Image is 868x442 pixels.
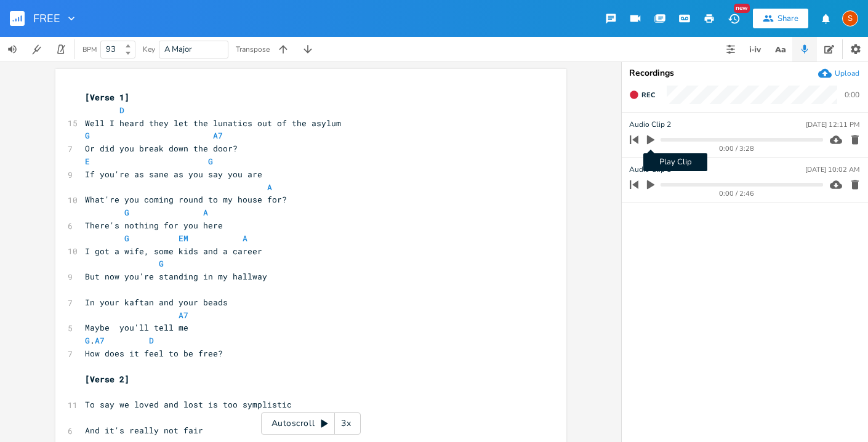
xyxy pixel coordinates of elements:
[85,348,223,359] span: How does it feel to be free?
[778,13,798,24] div: Share
[624,85,660,105] button: Rec
[261,412,361,435] div: Autoscroll
[203,207,208,218] span: A
[335,412,357,435] div: 3x
[95,335,105,346] span: A7
[651,145,823,152] div: 0:00 / 3:28
[243,233,247,244] span: A
[85,335,154,346] span: .
[85,194,287,205] span: What're you coming round to my house for?
[267,182,272,193] span: A
[842,4,858,33] button: S
[85,156,90,167] span: E
[82,46,97,53] div: BPM
[85,271,267,282] span: But now you're standing in my hallway
[629,119,671,131] span: Audio Clip 2
[643,130,659,150] button: Play Clip
[208,156,213,167] span: G
[818,66,859,80] button: Upload
[845,91,859,98] div: 0:00
[33,13,60,24] span: FREE
[85,143,238,154] span: Or did you break down the door?
[159,258,164,269] span: G
[806,121,859,128] div: [DATE] 12:11 PM
[85,425,203,436] span: And it's really not fair
[629,69,861,78] div: Recordings
[124,233,129,244] span: G
[149,335,154,346] span: D
[651,190,823,197] div: 0:00 / 2:46
[753,9,808,28] button: Share
[835,68,859,78] div: Upload
[164,44,192,55] span: A Major
[721,7,746,30] button: New
[119,105,124,116] span: D
[124,207,129,218] span: G
[85,220,262,231] span: There's nothing for you here
[85,169,262,180] span: If you're as sane as you say you are
[842,10,858,26] div: Spike Lancaster + Ernie Whalley
[641,90,655,100] span: Rec
[236,46,270,53] div: Transpose
[179,310,188,321] span: A7
[85,92,129,103] span: [Verse 1]
[85,335,90,346] span: G
[629,164,671,175] span: Audio Clip 1
[85,118,341,129] span: Well I heard they let the lunatics out of the asylum
[85,246,262,257] span: I got a wife, some kids and a career
[179,233,188,244] span: EM
[85,322,188,333] span: Maybe you'll tell me
[213,130,223,141] span: A7
[85,399,292,410] span: To say we loved and lost is too symplistic
[85,374,129,385] span: [Verse 2]
[805,166,859,173] div: [DATE] 10:02 AM
[85,130,90,141] span: G
[734,4,750,13] div: New
[85,297,228,308] span: In your kaftan and your beads
[143,46,155,53] div: Key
